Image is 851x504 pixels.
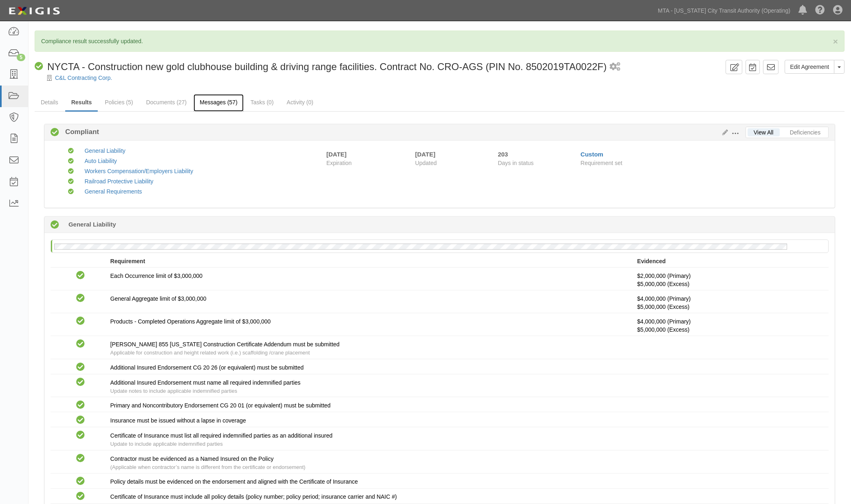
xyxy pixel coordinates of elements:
[816,6,825,15] i: Help Center - Complianz
[110,494,397,500] span: Certificate of Insurance must include all policy details (policy number; policy period; insurance...
[784,128,827,136] a: Deficiencies
[637,272,823,288] p: $2,000,000 (Primary)
[68,189,74,195] i: Compliant
[55,75,112,81] a: C&L Contracting Corp.
[498,150,575,158] div: Since 03/12/2025
[76,454,85,463] i: Compliant
[76,378,85,387] i: Compliant
[76,401,85,409] i: Compliant
[41,37,838,45] p: Compliance result successfully updated.
[110,464,306,470] span: (Applicable when contractor’s name is different from the certificate or endorsement)
[110,456,274,462] span: Contractor must be evidenced as a Named Insured on the Policy
[68,148,74,154] i: Compliant
[68,169,74,174] i: Compliant
[110,318,271,325] span: Products - Completed Operations Aggregate limit of $3,000,000
[637,326,690,333] span: Policy #CUP-A2792303-24-26 Insurer: Travelers Indemnity Company
[68,158,74,164] i: Compliant
[637,258,666,264] strong: Evidenced
[833,37,838,46] button: Close
[6,4,62,18] img: logo-5460c22ac91f19d4615b14bd174203de0afe785f0fc80cf4dbbc73dc1793850b.png
[110,258,146,264] strong: Requirement
[35,62,43,71] i: Compliant
[68,220,116,229] b: General Liability
[76,478,85,486] i: Compliant
[68,179,74,185] i: Compliant
[65,94,98,112] a: Results
[76,294,85,303] i: Compliant
[85,158,117,164] a: Auto Liability
[415,150,486,158] div: [DATE]
[51,128,59,137] i: Compliant
[110,388,237,394] span: Update notes to include applicable indemnified parties
[35,60,607,74] div: NYCTA - Construction new gold clubhouse building & driving range facilities. Contract No. CRO-AGS...
[110,402,331,409] span: Primary and Noncontributory Endorsement CG 20 01 (or equivalent) must be submitted
[85,188,142,195] a: General Requirements
[140,94,193,110] a: Documents (27)
[110,379,301,386] span: Additional Insured Endorsement must name all required indemnified parties
[326,159,409,167] span: Expiration
[76,340,85,348] i: Compliant
[110,441,223,447] span: Update to include applicable indemnified parties
[281,94,320,110] a: Activity (0)
[194,94,244,112] a: Messages (57)
[637,281,690,287] span: Policy #CUP-A2792303-24-26 Insurer: Travelers Indemnity Company
[110,350,310,356] span: Applicable for construction and height related work (i.e.) scaffolding /crane placement
[326,150,347,158] div: [DATE]
[110,479,358,485] span: Policy details must be evidenced on the endorsement and aligned with the Certificate of Insurance
[581,160,623,166] span: Requirement set
[47,61,607,72] span: NYCTA - Construction new gold clubhouse building & driving range facilities. Contract No. CRO-AGS...
[76,416,85,425] i: Compliant
[17,54,25,61] div: 5
[415,160,437,166] span: Updated
[654,2,795,19] a: MTA - [US_STATE] City Transit Authority (Operating)
[110,432,333,439] span: Certificate of Insurance must list all required indemnified parties as an additional insured
[719,129,728,136] a: Edit Results
[110,364,304,371] span: Additional Insured Endorsement CG 20 26 (or equivalent) must be submitted
[637,317,823,334] p: $4,000,000 (Primary)
[76,431,85,440] i: Compliant
[85,178,154,185] a: Railroad Protective Liability
[637,295,823,311] p: $4,000,000 (Primary)
[76,493,85,501] i: Compliant
[76,317,85,326] i: Compliant
[610,63,621,71] i: 1 scheduled workflow
[637,304,690,310] span: Policy #CUP-A2792303-24-26 Insurer: Travelers Indemnity Company
[110,417,246,424] span: Insurance must be issued without a lapse in coverage
[85,147,126,154] a: General Liability
[85,168,194,174] a: Workers Compensation/Employers Liability
[51,221,59,229] i: Compliant 203 days (since 03/12/2025)
[76,363,85,372] i: Compliant
[110,341,340,348] span: [PERSON_NAME] 855 [US_STATE] Construction Certificate Addendum must be submitted
[35,94,64,110] a: Details
[99,94,139,110] a: Policies (5)
[833,37,838,46] span: ×
[748,128,780,136] a: View All
[498,160,534,166] span: Days in status
[245,94,280,110] a: Tasks (0)
[110,295,207,302] span: General Aggregate limit of $3,000,000
[76,271,85,280] i: Compliant
[110,273,203,279] span: Each Occurrence limit of $3,000,000
[785,60,835,74] a: Edit Agreement
[59,127,99,137] b: Compliant
[581,151,604,158] a: Custom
